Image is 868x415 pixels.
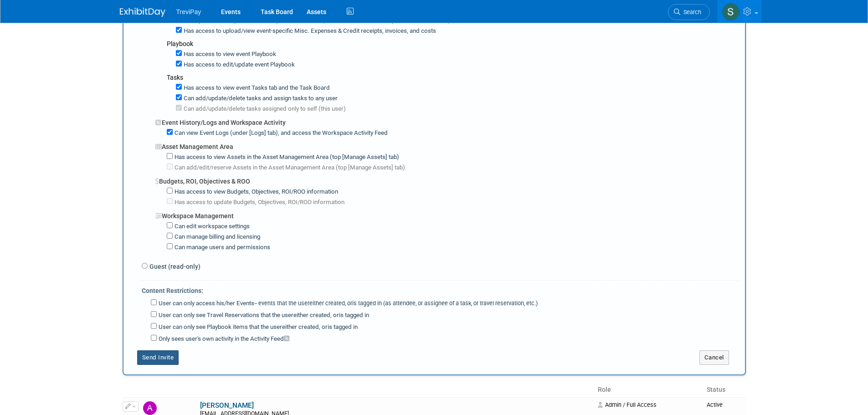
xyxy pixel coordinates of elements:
[594,382,703,398] th: Role
[155,172,738,186] div: Budgets, ROI, Objectives & ROO
[157,299,538,308] label: User can only access his/her Events
[200,401,254,410] a: [PERSON_NAME]
[173,153,399,162] label: Has access to view Assets in the Asset Management Area (top [Manage Assets] tab)
[148,262,200,271] label: Guest (read-only)
[309,300,352,307] span: either created, or
[598,401,657,408] span: Admin / Full Access
[155,207,738,220] div: Workspace Management
[157,323,358,332] label: User can only see Playbook items that the user is tagged in
[157,311,369,320] label: User can only see Travel Reservations that the user is tagged in
[703,382,746,398] th: Status
[182,27,436,36] label: Has access to upload/view event-specific Misc. Expenses & Credit receipts, invoices, and costs
[182,61,295,69] label: Has access to edit/update event Playbook
[707,401,723,408] span: Active
[699,350,729,365] button: Cancel
[173,198,344,207] label: Has access to update Budgets, Objectives, ROI/ROO information
[182,50,276,59] label: Has access to view event Playbook
[254,300,538,307] span: -- events that the user is tagged in (as attendee, or assignee of a task, or travel reservation, ...
[176,8,201,15] span: TreviPay
[142,281,738,297] div: Content Restrictions:
[173,188,338,196] label: Has access to view Budgets, Objectives, ROI/ROO information
[120,8,165,17] img: ExhibitDay
[173,222,250,231] label: Can edit workspace settings
[293,312,339,318] span: either created, or
[680,9,701,15] span: Search
[668,4,710,20] a: Search
[155,138,738,151] div: Asset Management Area
[722,3,740,20] img: Sean Bodendistel
[173,129,388,138] label: Can view Event Logs (under [Logs] tab), and access the Workspace Activity Feed
[182,105,346,113] label: Can add/update/delete tasks assigned only to self (this user)
[167,73,738,82] div: Tasks
[173,164,405,172] label: Can add/edit/reserve Assets in the Asset Management Area (top [Manage Assets] tab)
[173,233,260,241] label: Can manage billing and licensing
[137,350,179,365] button: Send Invite
[182,84,330,92] label: Has access to view event Tasks tab and the Task Board
[143,401,157,415] img: Abby Vagle
[155,113,738,127] div: Event History/Logs and Workspace Activity
[167,39,738,48] div: Playbook
[173,243,270,252] label: Can manage users and permissions
[282,323,328,330] span: either created, or
[182,94,338,103] label: Can add/update/delete tasks and assign tasks to any user
[157,335,289,343] label: Only sees user's own activity in the Activity Feed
